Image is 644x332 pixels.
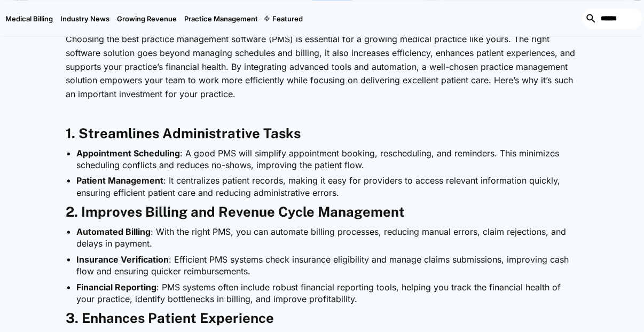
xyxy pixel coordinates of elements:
a: Growing Revenue [113,1,180,36]
strong: 1. Streamlines Administrative Tasks [66,125,301,141]
strong: Appointment Scheduling [76,148,180,159]
li: : Efficient PMS systems check insurance eligibility and manage claims submissions, improving cash... [76,254,578,278]
strong: Patient Management [76,175,163,186]
a: Industry News [57,1,113,36]
li: : A good PMS will simplify appointment booking, rescheduling, and reminders. This minimizes sched... [76,147,578,171]
strong: 2. Improves Billing and Revenue Cycle Management [66,204,405,220]
div: Featured [272,14,303,22]
p: Choosing the best practice management software (PMS) is essential for a growing medical practice ... [66,33,578,101]
li: : PMS systems often include robust financial reporting tools, helping you track the financial hea... [76,281,578,305]
li: : With the right PMS, you can automate billing processes, reducing manual errors, claim rejection... [76,226,578,250]
strong: 3. Enhances Patient Experience [66,310,274,326]
li: : It centralizes patient records, making it easy for providers to access relevant information qui... [76,175,578,199]
strong: Financial Reporting [76,282,156,293]
strong: Automated Billing [76,226,151,237]
strong: Insurance Verification [76,254,169,265]
a: Practice Management [180,1,262,36]
a: Medical Billing [2,1,57,36]
p: ‍ [66,106,578,120]
div: Featured [262,1,307,36]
